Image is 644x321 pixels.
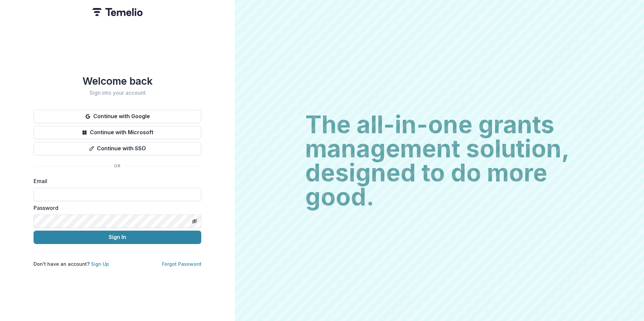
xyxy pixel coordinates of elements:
button: Sign In [34,231,201,244]
button: Toggle password visibility [189,216,200,227]
h1: Welcome back [34,75,201,87]
h2: Sign into your account [34,90,201,96]
label: Email [34,177,197,185]
button: Continue with Google [34,110,201,123]
a: Forgot Password [162,261,201,267]
label: Password [34,204,197,212]
a: Sign Up [91,261,109,267]
button: Continue with Microsoft [34,126,201,139]
button: Continue with SSO [34,142,201,155]
p: Don't have an account? [34,260,109,267]
img: Temelio [92,8,143,16]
